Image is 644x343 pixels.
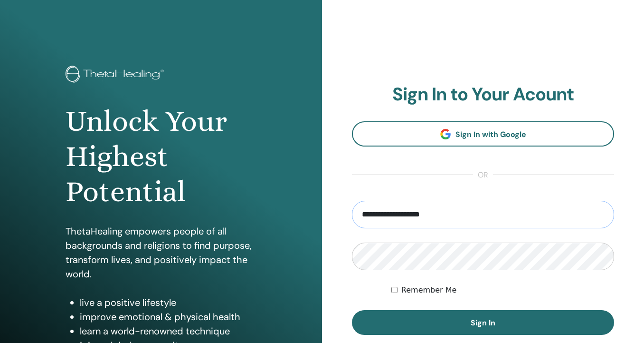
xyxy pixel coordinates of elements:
h2: Sign In to Your Acount [352,84,614,106]
span: Sign In with Google [455,129,526,139]
div: Keep me authenticated indefinitely or until I manually logout [391,284,614,296]
span: Sign In [471,318,495,328]
p: ThetaHealing empowers people of all backgrounds and religions to find purpose, transform lives, a... [66,224,256,281]
button: Sign In [352,310,614,335]
a: Sign In with Google [352,121,614,147]
h1: Unlock Your Highest Potential [66,104,256,210]
span: or [473,169,493,181]
li: improve emotional & physical health [80,310,256,324]
li: learn a world-renowned technique [80,324,256,338]
label: Remember Me [401,284,457,296]
li: live a positive lifestyle [80,295,256,310]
